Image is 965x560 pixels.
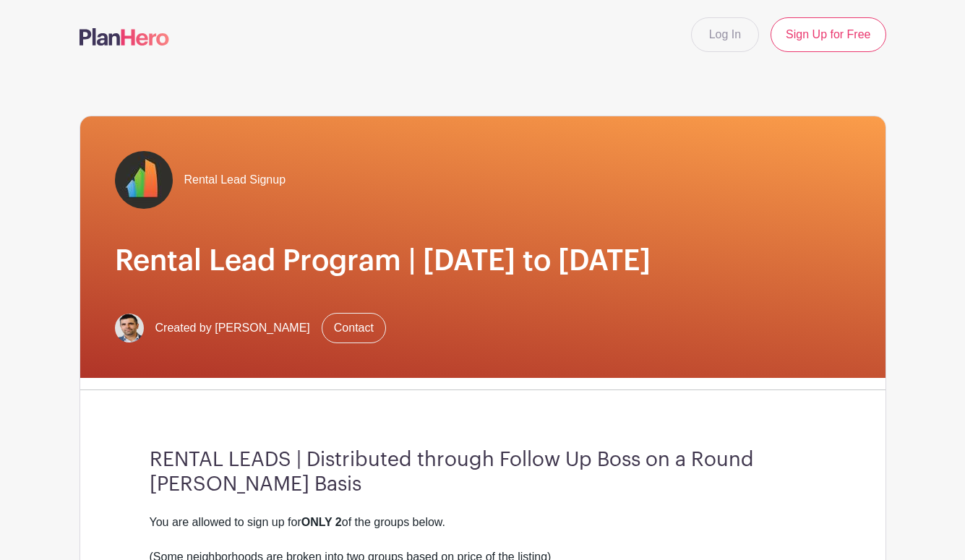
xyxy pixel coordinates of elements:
img: logo-507f7623f17ff9eddc593b1ce0a138ce2505c220e1c5a4e2b4648c50719b7d32.svg [80,28,169,46]
span: Rental Lead Signup [184,171,286,189]
a: Contact [322,313,386,343]
strong: ONLY 2 [301,516,342,528]
h1: Rental Lead Program | [DATE] to [DATE] [115,244,851,278]
h3: RENTAL LEADS | Distributed through Follow Up Boss on a Round [PERSON_NAME] Basis [150,448,816,496]
img: fulton-grace-logo.jpeg [115,151,173,209]
div: You are allowed to sign up for of the groups below. [150,514,816,531]
span: Created by [PERSON_NAME] [155,319,310,337]
a: Log In [691,17,759,52]
img: Screen%20Shot%202023-02-21%20at%2010.54.51%20AM.png [115,314,144,343]
a: Sign Up for Free [771,17,885,52]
